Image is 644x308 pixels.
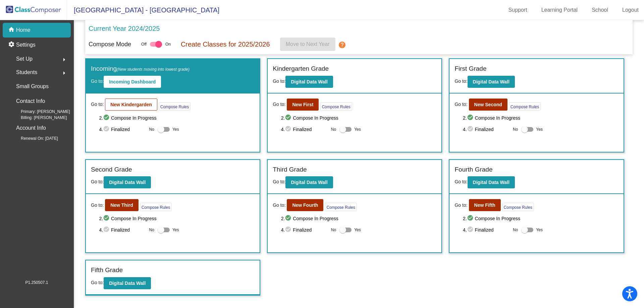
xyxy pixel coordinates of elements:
button: Compose Rules [140,203,172,211]
mat-icon: check_circle [285,226,293,234]
span: Go to: [454,101,467,108]
span: 2. Compose In Progress [99,214,255,223]
span: 2. Compose In Progress [281,114,437,122]
button: Digital Data Wall [285,176,333,188]
span: Yes [172,226,179,234]
span: No [149,126,154,132]
mat-icon: check_circle [285,114,293,122]
b: Incoming Dashboard [109,79,156,84]
mat-icon: check_circle [285,214,293,223]
mat-icon: check_circle [467,214,475,223]
button: Digital Data Wall [104,176,151,188]
span: No [513,227,518,233]
span: Go to: [273,179,285,184]
b: New First [292,102,313,107]
button: New Second [469,99,507,111]
mat-icon: check_circle [103,214,111,223]
a: Support [503,5,533,15]
button: Digital Data Wall [468,76,515,88]
button: Compose Rules [159,102,191,111]
span: Off [141,41,147,47]
button: Compose Rules [325,203,357,211]
mat-icon: check_circle [467,226,475,234]
label: Kindergarten Grade [273,64,329,74]
b: Digital Data Wall [109,281,146,286]
b: Digital Data Wall [473,79,509,84]
span: Go to: [273,202,285,209]
a: Logout [617,5,644,15]
button: Move to Next Year [280,38,335,51]
button: New Fourth [287,199,323,211]
span: 4. Finalized [463,125,509,133]
button: Incoming Dashboard [104,76,161,88]
b: Digital Data Wall [473,180,509,185]
span: [GEOGRAPHIC_DATA] - [GEOGRAPHIC_DATA] [67,5,219,15]
b: Digital Data Wall [291,79,327,84]
span: 4. Finalized [99,125,146,133]
span: 2. Compose In Progress [281,214,437,223]
b: New Fourth [292,202,318,208]
p: Create Classes for 2025/2026 [181,39,270,49]
label: Third Grade [273,165,307,175]
button: New Fifth [469,199,501,211]
span: No [331,126,336,132]
span: 2. Compose In Progress [463,114,619,122]
span: Students [16,68,37,77]
mat-icon: check_circle [467,125,475,133]
span: Go to: [91,78,104,84]
span: Go to: [454,179,467,184]
b: New Kindergarden [110,102,152,107]
span: Billing: [PERSON_NAME] [10,115,67,121]
mat-icon: check_circle [467,114,475,122]
b: New Second [474,102,502,107]
mat-icon: arrow_right [60,69,68,77]
span: Yes [172,125,179,133]
mat-icon: settings [8,41,16,49]
b: Digital Data Wall [109,180,146,185]
button: Compose Rules [320,102,352,111]
p: Current Year 2024/2025 [89,23,160,34]
span: 2. Compose In Progress [463,214,619,223]
button: New Third [105,199,139,211]
span: Go to: [91,202,104,209]
span: No [331,227,336,233]
span: Go to: [91,280,104,285]
button: New First [287,99,319,111]
a: Learning Portal [536,5,583,15]
b: New Third [110,202,133,208]
button: Digital Data Wall [285,76,333,88]
span: Go to: [454,202,467,209]
span: 4. Finalized [281,125,328,133]
span: No [513,126,518,132]
a: School [586,5,613,15]
button: Compose Rules [509,102,541,111]
p: Compose Mode [89,40,131,49]
span: Set Up [16,54,33,64]
span: 4. Finalized [463,226,509,234]
mat-icon: check_circle [103,226,111,234]
span: Yes [354,226,361,234]
span: Yes [354,125,361,133]
mat-icon: check_circle [103,114,111,122]
label: Fifth Grade [91,265,123,275]
button: Digital Data Wall [468,176,515,188]
button: Compose Rules [502,203,534,211]
label: Second Grade [91,165,132,175]
mat-icon: check_circle [285,125,293,133]
span: No [149,227,154,233]
label: Fourth Grade [454,165,492,175]
p: Contact Info [16,97,45,106]
b: New Fifth [474,202,495,208]
p: Home [16,26,31,34]
b: Digital Data Wall [291,180,327,185]
p: Small Groups [16,82,49,91]
span: Renewal On: [DATE] [10,135,58,141]
span: 4. Finalized [99,226,146,234]
span: 2. Compose In Progress [99,114,255,122]
mat-icon: home [8,26,16,34]
mat-icon: check_circle [103,125,111,133]
span: Yes [536,226,543,234]
mat-icon: arrow_right [60,56,68,64]
label: Incoming [91,64,190,74]
label: First Grade [454,64,486,74]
